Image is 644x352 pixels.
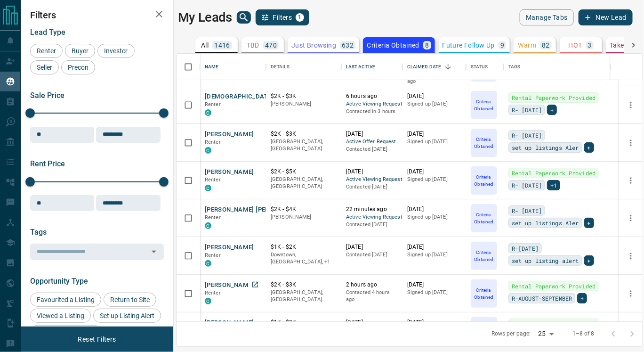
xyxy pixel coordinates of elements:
button: Reset Filters [72,331,122,347]
div: 25 [535,327,557,341]
span: Rent Price [30,159,65,168]
div: Investor [97,44,135,58]
p: 6 hours ago [346,92,398,100]
p: [PERSON_NAME] [271,100,337,108]
div: Name [205,54,219,80]
p: Warm [518,42,537,49]
div: Set up Listing Alert [93,309,161,323]
p: $2K - $5K [271,168,337,176]
div: +1 [547,180,560,190]
p: 1–8 of 8 [572,330,595,338]
p: 2 hours ago [346,281,398,289]
h2: Filters [30,9,164,21]
p: [GEOGRAPHIC_DATA], [GEOGRAPHIC_DATA] [271,138,337,153]
span: Active Offer Request [346,138,398,146]
p: Contacted [DATE] [346,221,398,229]
p: Signed up [DATE] [407,138,461,146]
p: Signed up [DATE] [407,289,461,296]
p: Contacted [DATE] [346,251,398,259]
p: [DATE] [407,319,461,327]
span: Renter [33,47,59,55]
p: 8 [425,42,429,49]
div: + [547,105,557,115]
button: [PERSON_NAME] [205,130,254,139]
button: [PERSON_NAME] [PERSON_NAME] [205,205,305,214]
div: Seller [30,60,59,74]
span: Renter [205,214,221,221]
p: $2K - $4K [271,205,337,213]
span: Active Viewing Request [346,213,398,221]
span: Sale Price [30,91,64,100]
p: Contacted 4 hours ago [346,289,398,303]
div: Viewed a Listing [30,309,91,323]
p: [DATE] [407,205,461,213]
span: R- [DATE] [512,180,542,190]
p: All [201,42,209,49]
p: Criteria Obtained [472,249,496,263]
span: + [588,218,591,228]
button: New Lead [579,9,633,25]
p: Signed up [DATE] [407,251,461,259]
span: Opportunity Type [30,277,88,286]
span: Renter [205,101,221,107]
p: $1K - $2K [271,243,337,251]
p: $2K - $3K [271,281,337,289]
span: Favourited a Listing [33,296,98,303]
p: Contacted in 3 hours [346,108,398,115]
div: condos.ca [205,185,211,191]
span: Rental Paperwork Provided [512,168,596,178]
div: Last Active [341,54,402,80]
div: Tags [508,54,521,80]
button: [PERSON_NAME] [205,281,254,290]
span: set up listing alert [512,256,579,265]
p: Contacted [DATE] [346,183,398,191]
p: 22 minutes ago [346,205,398,213]
p: Signed up [DATE] [407,176,461,183]
p: Criteria Obtained [472,98,496,112]
div: Precon [61,60,95,74]
span: + [550,105,554,115]
p: [DATE] [346,168,398,176]
span: 1 [297,14,303,21]
p: Just Browsing [291,42,336,49]
p: 9 [500,42,504,49]
span: R- [DATE] [512,131,542,140]
span: Investor [101,47,131,55]
div: Tags [504,54,611,80]
span: Buyer [68,47,92,55]
p: Criteria Obtained [472,173,496,188]
div: Buyer [65,44,95,58]
div: Status [471,54,488,80]
button: [DEMOGRAPHIC_DATA][PERSON_NAME] [205,92,323,101]
p: 1416 [214,42,230,49]
p: 632 [342,42,354,49]
p: [DATE] [346,319,398,327]
span: Renter [205,177,221,183]
div: Details [266,54,341,80]
span: +1 [550,180,557,190]
button: more [624,98,638,112]
button: Filters1 [256,9,310,25]
span: Lead Type [30,28,65,37]
p: Future Follow Up [443,42,495,49]
div: condos.ca [205,147,211,154]
span: Seller [33,64,56,71]
span: set up listings Aler [512,143,579,152]
div: Claimed Date [402,54,466,80]
span: Renter [205,252,221,258]
p: Signed up [DATE] [407,100,461,108]
span: Active Viewing Request [346,100,398,108]
button: search button [237,11,251,24]
p: Criteria Obtained [472,287,496,301]
div: + [584,218,594,228]
button: more [624,249,638,263]
span: R-[DATE] [512,244,539,253]
p: [DATE] [407,168,461,176]
p: $1K - $3K [271,319,337,327]
span: Tags [30,228,47,237]
div: + [577,293,587,303]
span: Viewed a Listing [33,312,88,319]
p: Toronto [271,251,337,266]
p: $2K - $3K [271,92,337,100]
div: Renter [30,44,63,58]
